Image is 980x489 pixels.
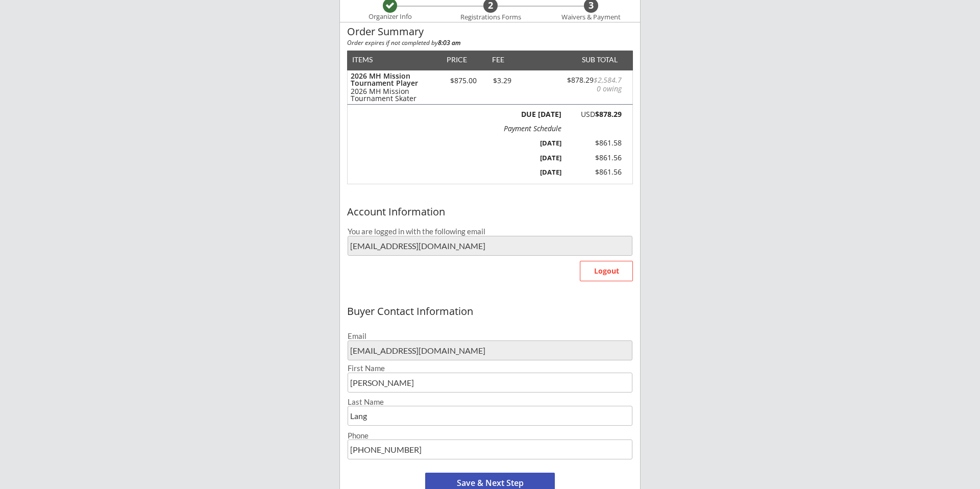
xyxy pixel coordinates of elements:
div: $861.56 [572,153,622,163]
div: [DATE] [507,138,561,148]
font: $2,584.70 owing [594,75,622,93]
div: [DATE] [507,167,561,177]
div: ITEMS [352,56,388,63]
div: $861.58 [572,138,622,148]
div: $878.29 [564,76,622,93]
div: Order expires if not completed by [347,40,633,46]
div: Payment Schedule [504,125,561,132]
div: 2026 MH Mission Tournament Player [351,72,437,87]
div: You are logged in with the following email [348,228,632,235]
div: SUB TOTAL [578,56,618,63]
div: Phone [348,432,632,439]
div: First Name [348,364,632,372]
div: PRICE [442,56,472,63]
div: Organizer Info [362,13,418,21]
button: Logout [580,261,633,281]
div: $3.29 [485,77,519,84]
div: Buyer Contact Information [347,306,633,317]
div: Last Name [348,398,632,406]
div: Account Information [347,206,633,217]
div: [DATE] [507,153,561,162]
strong: $878.29 [595,109,622,119]
div: DUE [DATE] [519,111,561,118]
div: Registrations Forms [455,13,526,21]
strong: 8:03 am [438,38,460,47]
div: Email [348,332,632,340]
div: Order Summary [347,26,633,37]
div: 2026 MH Mission Tournament Skater [351,88,437,102]
div: Waivers & Payment [556,13,626,21]
div: $861.56 [572,167,622,177]
div: FEE [485,56,511,63]
div: USD [567,111,622,118]
div: $875.00 [442,77,485,84]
